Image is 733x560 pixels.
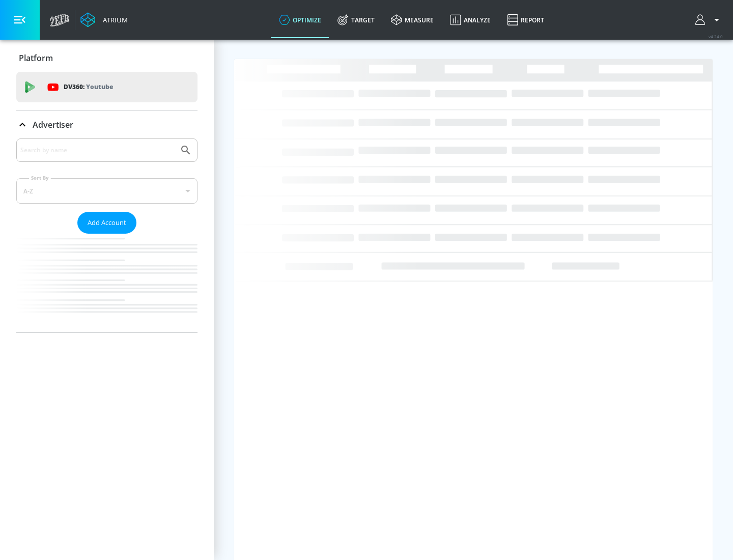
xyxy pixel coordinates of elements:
[709,34,723,39] span: v 4.24.0
[86,81,113,92] p: Youtube
[383,2,442,38] a: measure
[29,175,51,181] label: Sort By
[16,72,198,102] div: DV360: Youtube
[33,119,73,130] p: Advertiser
[16,178,198,204] div: A-Z
[442,2,499,38] a: Analyze
[88,217,126,229] span: Add Account
[80,12,128,27] a: Atrium
[499,2,552,38] a: Report
[19,52,53,64] p: Platform
[16,44,198,72] div: Platform
[329,2,383,38] a: Target
[16,110,198,139] div: Advertiser
[16,234,198,332] nav: list of Advertiser
[77,212,136,234] button: Add Account
[20,144,175,157] input: Search by name
[64,81,113,93] p: DV360:
[99,15,128,24] div: Atrium
[16,138,198,332] div: Advertiser
[271,2,329,38] a: optimize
